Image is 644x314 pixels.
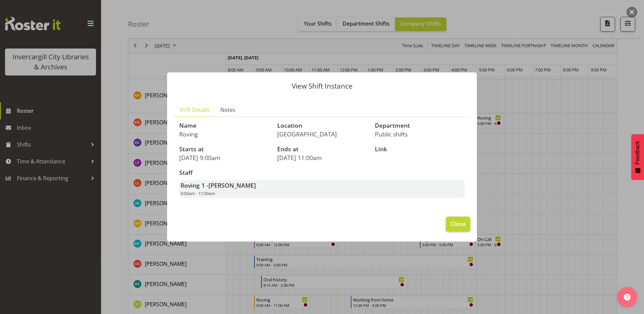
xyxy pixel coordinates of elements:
[277,146,367,153] h3: Ends at
[179,154,269,161] p: [DATE] 9:00am
[181,190,215,196] span: 9:00am - 11:00am
[179,146,269,153] h3: Starts at
[179,130,269,138] p: Roving
[208,181,256,189] span: [PERSON_NAME]
[446,217,470,231] button: Close
[179,106,210,114] span: Shift Details
[277,130,367,138] p: [GEOGRAPHIC_DATA]
[375,122,465,129] h3: Department
[179,169,465,176] h3: Staff
[450,219,466,228] span: Close
[375,146,465,153] h3: Link
[375,130,465,138] p: Public shifts
[174,83,470,90] p: View Shift Instance
[181,181,256,189] strong: Roving 1 -
[277,154,367,161] p: [DATE] 11:00am
[624,294,631,301] img: help-xxl-2.png
[635,141,641,164] span: Feedback
[277,122,367,129] h3: Location
[179,122,269,129] h3: Name
[631,134,644,180] button: Feedback - Show survey
[220,106,235,114] span: Notes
